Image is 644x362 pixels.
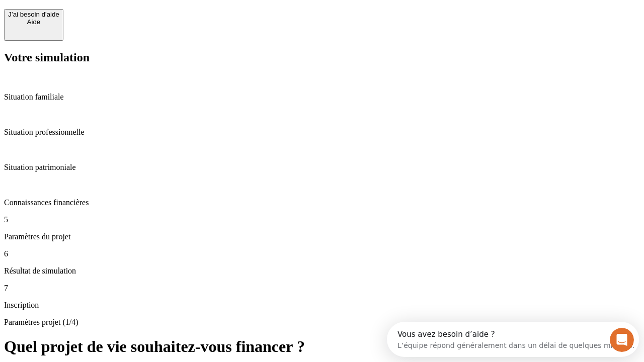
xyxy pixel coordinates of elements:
[4,198,640,207] p: Connaissances financières
[4,128,640,137] p: Situation professionnelle
[4,4,277,32] div: Ouvrir le Messenger Intercom
[8,18,59,26] div: Aide
[4,215,640,224] p: 5
[4,337,640,356] h1: Quel projet de vie souhaitez-vous financer ?
[4,93,640,102] p: Situation familiale
[8,11,59,18] div: J’ai besoin d'aide
[4,232,640,241] p: Paramètres du projet
[11,9,248,17] div: Vous avez besoin d’aide ?
[4,284,640,293] p: 7
[4,301,640,310] p: Inscription
[4,249,640,258] p: 6
[4,163,640,172] p: Situation patrimoniale
[4,266,640,276] p: Résultat de simulation
[11,17,248,27] div: L’équipe répond généralement dans un délai de quelques minutes.
[610,328,634,352] iframe: Intercom live chat
[4,51,640,64] h2: Votre simulation
[387,322,639,357] iframe: Intercom live chat discovery launcher
[4,318,640,327] p: Paramètres projet (1/4)
[4,9,63,41] button: J’ai besoin d'aideAide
